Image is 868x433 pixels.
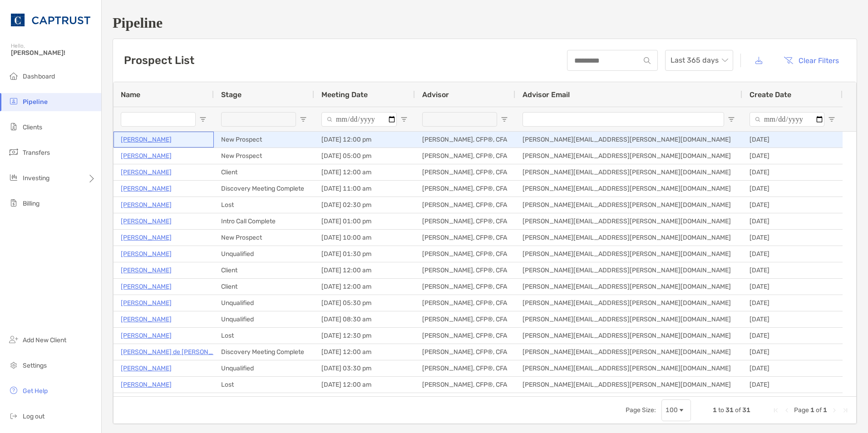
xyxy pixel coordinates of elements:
[794,406,809,414] span: Page
[742,148,843,164] div: [DATE]
[742,311,843,327] div: [DATE]
[515,132,742,148] div: [PERSON_NAME][EMAIL_ADDRESS][PERSON_NAME][DOMAIN_NAME]
[314,246,415,262] div: [DATE] 01:30 pm
[23,200,39,207] span: Billing
[742,377,843,393] div: [DATE]
[742,213,843,229] div: [DATE]
[515,279,742,295] div: [PERSON_NAME][EMAIL_ADDRESS][PERSON_NAME][DOMAIN_NAME]
[214,230,314,246] div: New Prospect
[415,213,515,229] div: [PERSON_NAME], CFP®, CFA
[515,181,742,197] div: [PERSON_NAME][EMAIL_ADDRESS][PERSON_NAME][DOMAIN_NAME]
[321,112,397,127] input: Meeting Date Filter Input
[214,246,314,262] div: Unqualified
[121,363,172,374] a: [PERSON_NAME]
[121,330,172,341] p: [PERSON_NAME]
[415,279,515,295] div: [PERSON_NAME], CFP®, CFA
[415,246,515,262] div: [PERSON_NAME], CFP®, CFA
[314,393,415,409] div: [DATE] 02:00 pm
[515,246,742,262] div: [PERSON_NAME][EMAIL_ADDRESS][PERSON_NAME][DOMAIN_NAME]
[8,121,19,132] img: clients icon
[121,265,172,276] a: [PERSON_NAME]
[214,328,314,344] div: Lost
[515,262,742,278] div: [PERSON_NAME][EMAIL_ADDRESS][PERSON_NAME][DOMAIN_NAME]
[214,344,314,360] div: Discovery Meeting Complete
[121,346,232,358] a: [PERSON_NAME] de [PERSON_NAME]
[121,379,172,390] p: [PERSON_NAME]
[828,116,835,123] button: Open Filter Menu
[121,281,172,292] a: [PERSON_NAME]
[314,328,415,344] div: [DATE] 12:30 pm
[415,311,515,327] div: [PERSON_NAME], CFP®, CFA
[742,246,843,262] div: [DATE]
[750,112,824,127] input: Create Date Filter Input
[8,147,19,157] img: transfers icon
[121,199,172,211] a: [PERSON_NAME]
[415,148,515,164] div: [PERSON_NAME], CFP®, CFA
[113,15,857,31] h1: Pipeline
[742,262,843,278] div: [DATE]
[214,360,314,376] div: Unqualified
[415,377,515,393] div: [PERSON_NAME], CFP®, CFA
[214,311,314,327] div: Unqualified
[121,314,172,325] a: [PERSON_NAME]
[415,197,515,213] div: [PERSON_NAME], CFP®, CFA
[8,96,19,107] img: pipeline icon
[728,116,735,123] button: Open Filter Menu
[121,395,172,407] a: [PERSON_NAME]
[214,262,314,278] div: Client
[661,399,691,421] div: Page Size
[121,150,172,162] a: [PERSON_NAME]
[314,164,415,180] div: [DATE] 12:00 am
[121,297,172,309] p: [PERSON_NAME]
[214,197,314,213] div: Lost
[816,406,822,414] span: of
[742,393,843,409] div: [DATE]
[214,377,314,393] div: Lost
[742,164,843,180] div: [DATE]
[515,230,742,246] div: [PERSON_NAME][EMAIL_ADDRESS][PERSON_NAME][DOMAIN_NAME]
[199,116,207,123] button: Open Filter Menu
[121,232,172,243] a: [PERSON_NAME]
[515,344,742,360] div: [PERSON_NAME][EMAIL_ADDRESS][PERSON_NAME][DOMAIN_NAME]
[515,148,742,164] div: [PERSON_NAME][EMAIL_ADDRESS][PERSON_NAME][DOMAIN_NAME]
[214,279,314,295] div: Client
[831,407,838,414] div: Next Page
[23,123,42,131] span: Clients
[515,393,742,409] div: [PERSON_NAME][EMAIL_ADDRESS][PERSON_NAME][DOMAIN_NAME]
[742,181,843,197] div: [DATE]
[121,183,172,194] a: [PERSON_NAME]
[314,360,415,376] div: [DATE] 03:30 pm
[221,90,242,99] span: Stage
[713,406,717,414] span: 1
[8,334,19,345] img: add_new_client icon
[121,134,172,145] a: [PERSON_NAME]
[121,112,196,127] input: Name Filter Input
[810,406,814,414] span: 1
[23,336,66,344] span: Add New Client
[415,181,515,197] div: [PERSON_NAME], CFP®, CFA
[121,248,172,260] a: [PERSON_NAME]
[735,406,741,414] span: of
[750,90,791,99] span: Create Date
[314,230,415,246] div: [DATE] 10:00 am
[314,213,415,229] div: [DATE] 01:00 pm
[415,344,515,360] div: [PERSON_NAME], CFP®, CFA
[321,90,368,99] span: Meeting Date
[121,216,172,227] p: [PERSON_NAME]
[121,167,172,178] a: [PERSON_NAME]
[415,360,515,376] div: [PERSON_NAME], CFP®, CFA
[742,328,843,344] div: [DATE]
[8,172,19,183] img: investing icon
[121,90,140,99] span: Name
[523,90,570,99] span: Advisor Email
[515,328,742,344] div: [PERSON_NAME][EMAIL_ADDRESS][PERSON_NAME][DOMAIN_NAME]
[300,116,307,123] button: Open Filter Menu
[124,54,194,67] h3: Prospect List
[415,295,515,311] div: [PERSON_NAME], CFP®, CFA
